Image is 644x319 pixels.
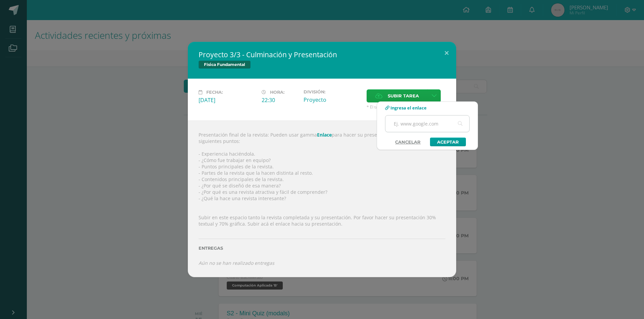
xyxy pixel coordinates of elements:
label: Entregas [199,246,445,251]
span: Física Fundamental [199,61,251,69]
span: * El tamaño máximo permitido es 50 MB [367,104,445,110]
button: Close (Esc) [437,42,456,65]
div: [DATE] [199,96,256,104]
a: Enlace [317,132,332,138]
span: Ingresa el enlace [390,105,427,111]
span: Subir tarea [388,90,419,102]
div: Proyecto [304,96,361,103]
a: Cancelar [388,138,427,146]
div: 22:30 [262,96,298,104]
label: División: [304,89,361,94]
i: Aún no se han realizado entregas [199,260,274,266]
span: Hora: [270,90,284,95]
h2: Proyecto 3/3 - Culminación y Presentación [199,50,445,59]
span: Fecha: [206,90,223,95]
a: Aceptar [430,138,466,146]
div: Presentación final de la revista: Pueden usar gamma para hacer su presentación. Incluyan los sigu... [188,121,456,277]
input: Ej. www.google.com [385,115,469,132]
